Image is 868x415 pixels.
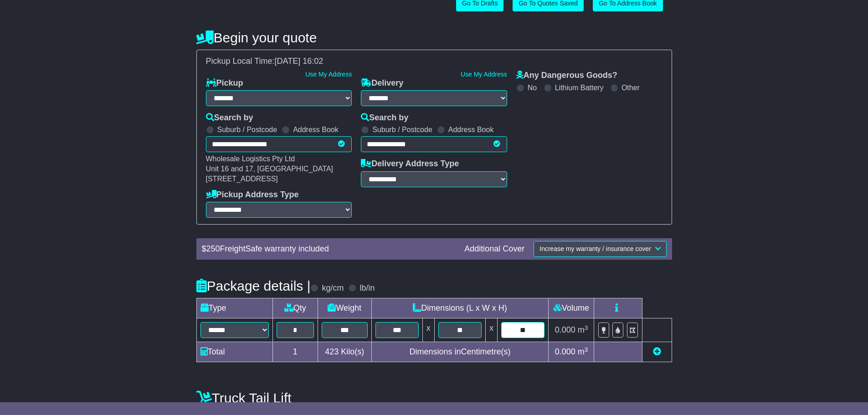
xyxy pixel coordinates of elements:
td: Weight [318,298,371,318]
span: [STREET_ADDRESS] [206,175,278,183]
label: Address Book [293,125,339,134]
span: 423 [325,347,339,356]
span: Unit 16 and 17, [GEOGRAPHIC_DATA] [206,165,334,173]
label: Suburb / Postcode [372,125,432,134]
td: Kilo(s) [318,342,371,362]
label: Delivery [361,78,403,88]
td: Volume [549,298,594,318]
sup: 3 [585,324,588,331]
label: Lithium Battery [555,83,604,92]
label: Delivery Address Type [361,159,459,169]
label: Pickup [206,78,243,88]
td: Type [196,298,272,318]
label: Search by [206,113,253,123]
a: Use My Address [305,71,352,78]
h4: Package details | [196,278,311,293]
h4: Truck Tail Lift [196,390,672,405]
span: Increase my warranty / insurance cover [539,245,651,252]
span: Wholesale Logistics Pty Ltd [206,155,295,163]
td: x [422,318,434,342]
label: No [528,83,537,92]
label: Other [621,83,640,92]
td: Total [196,342,272,362]
td: x [486,318,498,342]
span: 0.000 [555,325,575,334]
span: m [578,347,588,356]
span: m [578,325,588,334]
label: Any Dangerous Goods? [516,71,617,81]
td: Qty [272,298,318,318]
label: Address Book [448,125,494,134]
h4: Begin your quote [196,30,672,45]
button: Increase my warranty / insurance cover [534,241,666,257]
label: Suburb / Postcode [217,125,277,134]
td: 1 [272,342,318,362]
span: 250 [206,244,220,253]
sup: 3 [585,346,588,353]
a: Add new item [653,347,661,356]
td: Dimensions in Centimetre(s) [371,342,549,362]
a: Use My Address [461,71,507,78]
span: 0.000 [555,347,575,356]
span: [DATE] 16:02 [275,56,324,66]
div: Additional Cover [460,244,529,254]
label: Search by [361,113,408,123]
label: Pickup Address Type [206,190,299,200]
div: $ FreightSafe warranty included [197,244,460,254]
label: kg/cm [322,283,344,293]
div: Pickup Local Time: [201,56,667,67]
td: Dimensions (L x W x H) [371,298,549,318]
label: lb/in [360,283,375,293]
